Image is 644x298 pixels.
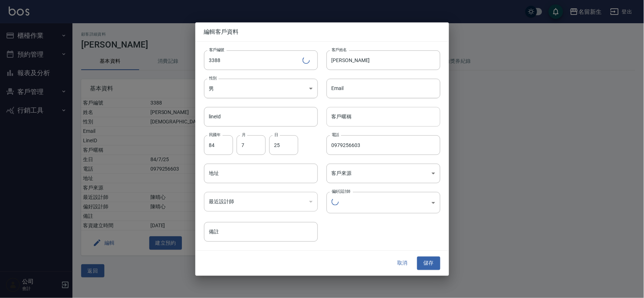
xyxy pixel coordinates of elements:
label: 性別 [209,75,217,81]
label: 電話 [332,132,339,138]
button: 儲存 [417,257,440,270]
label: 客戶編號 [209,47,224,52]
span: 編輯客戶資料 [204,28,440,35]
div: 男 [204,78,318,98]
label: 客戶姓名 [332,47,347,52]
label: 日 [274,132,278,138]
button: 取消 [391,257,414,270]
label: 民國年 [209,132,220,138]
label: 偏好設計師 [332,189,350,194]
label: 月 [242,132,245,138]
